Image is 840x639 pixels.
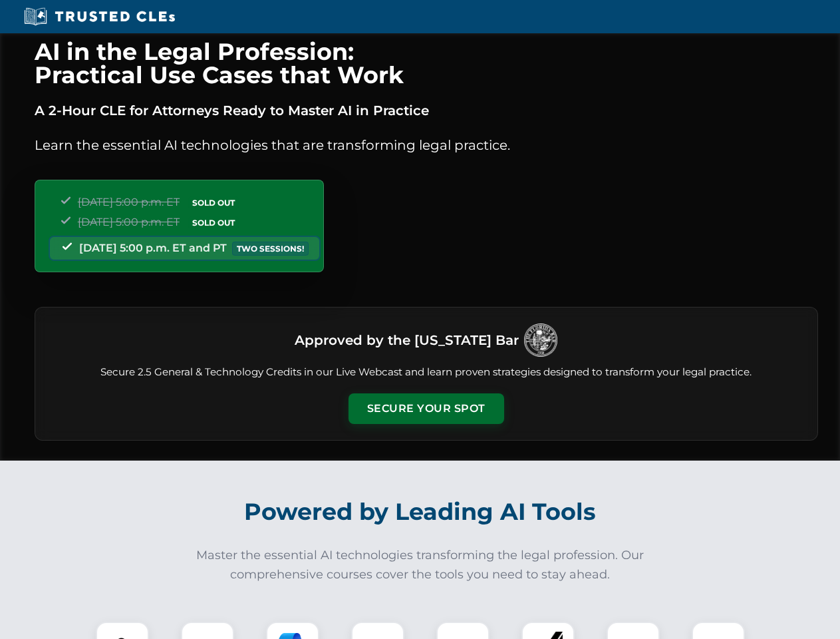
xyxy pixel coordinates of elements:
h3: Approved by the [US_STATE] Bar [295,328,519,352]
img: Trusted CLEs [20,7,179,27]
p: Secure 2.5 General & Technology Credits in our Live Webcast and learn proven strategies designed ... [51,365,801,380]
button: Secure Your Spot [349,393,504,424]
p: Master the essential AI technologies transforming the legal profession. Our comprehensive courses... [188,546,653,584]
p: A 2-Hour CLE for Attorneys Ready to Master AI in Practice [35,100,818,121]
span: SOLD OUT [188,196,239,210]
span: [DATE] 5:00 p.m. ET [78,196,180,208]
span: [DATE] 5:00 p.m. ET [78,216,180,228]
h1: AI in the Legal Profession: Practical Use Cases that Work [35,40,818,87]
h2: Powered by Leading AI Tools [52,489,789,535]
img: Logo [524,323,557,357]
p: Learn the essential AI technologies that are transforming legal practice. [35,134,818,156]
span: SOLD OUT [188,216,239,230]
